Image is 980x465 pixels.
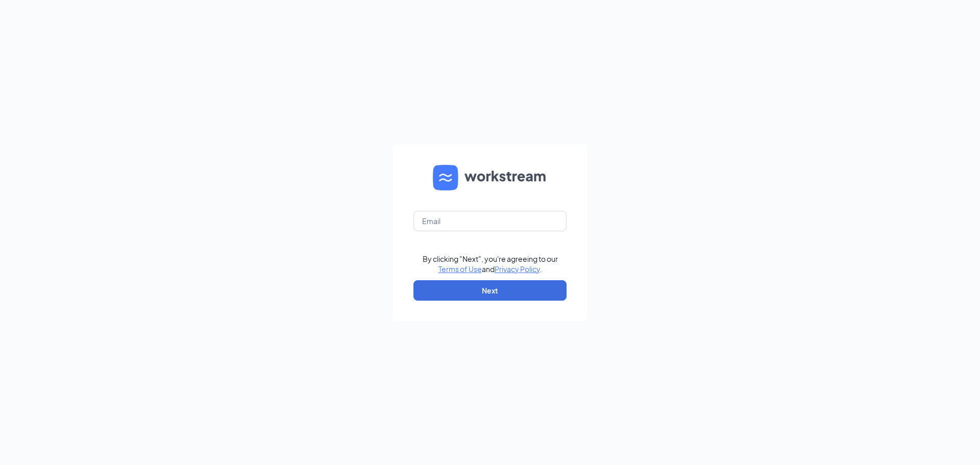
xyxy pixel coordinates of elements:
a: Terms of Use [438,264,482,274]
a: Privacy Policy [495,264,540,274]
div: By clicking "Next", you're agreeing to our and . [423,254,558,274]
button: Next [413,280,567,301]
input: Email [413,211,567,231]
img: WS logo and Workstream text [433,165,547,190]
